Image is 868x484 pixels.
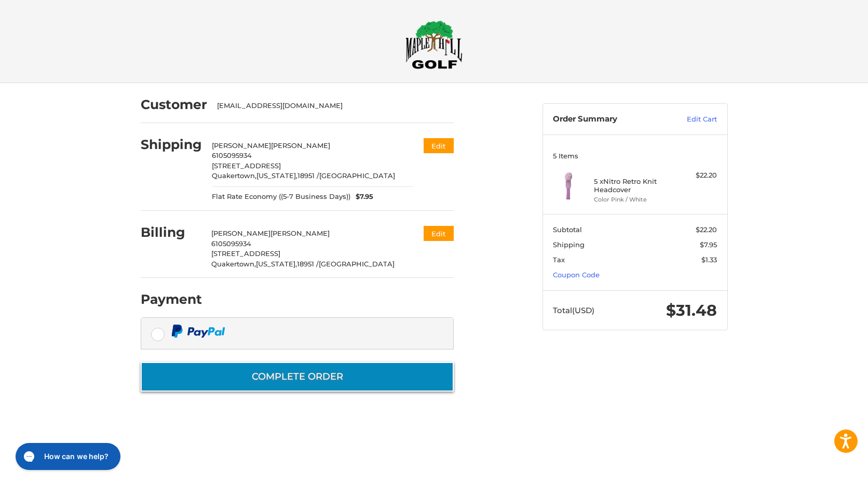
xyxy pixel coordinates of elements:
[212,141,271,150] span: [PERSON_NAME]
[270,229,330,237] span: [PERSON_NAME]
[676,170,717,181] div: $22.20
[256,171,297,180] span: [US_STATE],
[297,171,319,180] span: 18951 /
[256,260,297,268] span: [US_STATE],
[700,240,717,249] span: $7.95
[211,249,280,258] span: [STREET_ADDRESS]
[424,138,454,153] button: Edit
[553,240,585,249] span: Shipping
[297,260,319,268] span: 18951 /
[212,151,252,159] span: 6105095934
[405,20,463,69] img: Maple Hill Golf
[553,114,664,125] h3: Order Summary
[141,291,202,307] h2: Payment
[212,171,256,180] span: Quakertown,
[553,152,717,160] h3: 5 Items
[350,192,373,202] span: $7.95
[553,271,600,279] a: Coupon Code
[594,177,673,194] h4: 5 x Nitro Retro Knit Headcover
[701,256,717,264] span: $1.33
[696,225,717,234] span: $22.20
[212,192,350,202] span: Flat Rate Economy ((5-7 Business Days))
[553,225,582,234] span: Subtotal
[319,260,395,268] span: [GEOGRAPHIC_DATA]
[319,171,395,180] span: [GEOGRAPHIC_DATA]
[424,226,454,241] button: Edit
[141,137,202,153] h2: Shipping
[594,195,673,204] li: Color Pink / White
[141,362,454,392] button: Complete order
[141,97,207,113] h2: Customer
[212,162,281,170] span: [STREET_ADDRESS]
[211,239,251,248] span: 6105095934
[666,301,717,320] span: $31.48
[211,260,256,268] span: Quakertown,
[141,224,201,240] h2: Billing
[171,325,225,338] img: PayPal icon
[782,456,868,484] iframe: Google Customer Reviews
[217,101,443,111] div: [EMAIL_ADDRESS][DOMAIN_NAME]
[664,114,717,125] a: Edit Cart
[10,439,124,474] iframe: Gorgias live chat messenger
[211,229,270,237] span: [PERSON_NAME]
[271,141,330,150] span: [PERSON_NAME]
[553,305,594,315] span: Total (USD)
[553,256,565,264] span: Tax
